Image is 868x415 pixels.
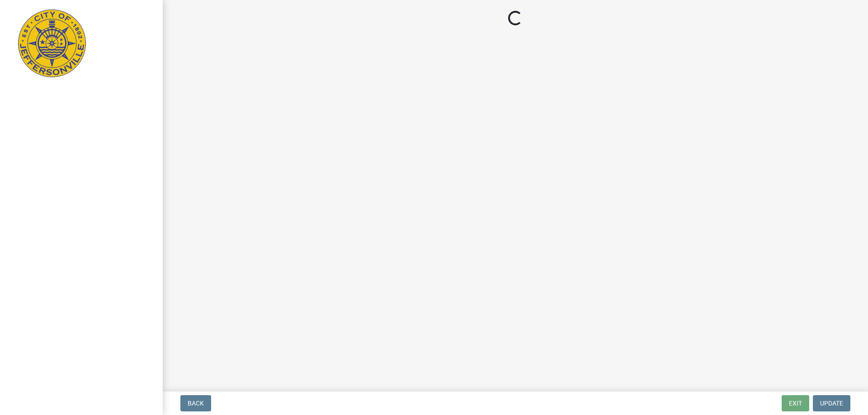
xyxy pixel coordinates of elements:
[18,9,86,77] img: City of Jeffersonville, Indiana
[820,400,843,407] span: Update
[813,395,850,411] button: Update
[188,400,204,407] span: Back
[782,395,809,411] button: Exit
[180,395,211,411] button: Back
